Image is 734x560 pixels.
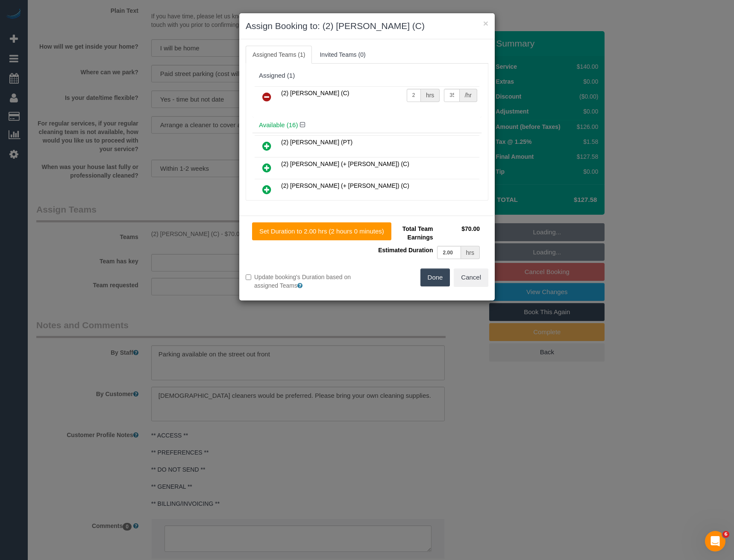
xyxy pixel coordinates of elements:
[461,246,480,259] div: hrs
[281,160,409,167] span: (2) [PERSON_NAME] (+ [PERSON_NAME]) (C)
[373,222,435,244] td: Total Team Earnings
[281,139,352,146] span: (2) [PERSON_NAME] (PT)
[281,182,409,189] span: (2) [PERSON_NAME] (+ [PERSON_NAME]) (C)
[246,274,251,280] input: Update booking's Duration based on assigned Teams
[378,247,433,254] span: Estimated Duration
[483,19,488,28] button: ×
[246,46,312,64] a: Assigned Teams (1)
[420,268,450,286] button: Done
[252,222,391,240] button: Set Duration to 2.00 hrs (2 hours 0 minutes)
[435,222,482,244] td: $70.00
[460,89,477,102] div: /hr
[421,89,440,102] div: hrs
[246,273,361,290] label: Update booking's Duration based on assigned Teams
[454,268,488,286] button: Cancel
[259,72,475,79] div: Assigned (1)
[246,20,488,32] h3: Assign Booking to: (2) [PERSON_NAME] (C)
[259,122,475,129] h4: Available (16)
[313,46,372,64] a: Invited Teams (0)
[705,531,725,551] iframe: Intercom live chat
[722,531,729,538] span: 6
[281,90,349,96] span: (2) [PERSON_NAME] (C)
